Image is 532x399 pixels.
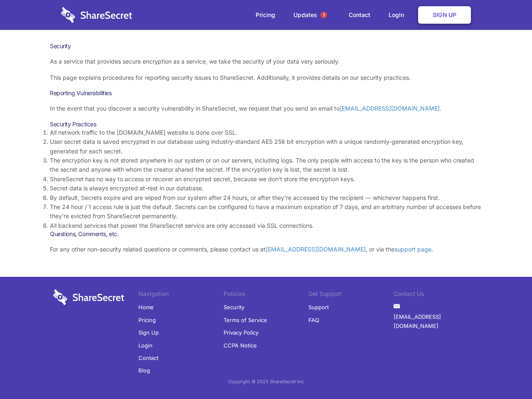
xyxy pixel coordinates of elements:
[138,364,150,377] a: Blog
[138,314,156,326] a: Pricing
[308,289,394,301] li: Get Support
[394,289,479,301] li: Contact Us
[50,230,482,238] h3: Questions, Comments, etc.
[320,12,327,18] span: 1
[340,2,379,28] a: Contact
[308,301,329,313] a: Support
[224,314,267,326] a: Terms of Service
[50,137,482,156] li: User secret data is saved encrypted in our database using industry-standard AES 256 bit encryptio...
[50,202,482,221] li: The 24 hour / 1 access rule is just the default. Secrets can be configured to have a maximum expi...
[394,310,479,332] a: [EMAIL_ADDRESS][DOMAIN_NAME]
[50,89,482,97] h3: Reporting Vulnerabilities
[138,289,224,301] li: Navigation
[50,121,482,128] h3: Security Practices
[224,301,244,313] a: Security
[138,301,154,313] a: Home
[50,57,482,66] p: As a service that provides secure encryption as a service, we take the security of your data very...
[224,289,309,301] li: Policies
[61,7,132,23] img: logo-wordmark-white-trans-d4663122ce5f474addd5e946df7df03e33cb6a1c49d2221995e7729f52c070b2.svg
[418,6,471,24] a: Sign Up
[138,326,159,339] a: Sign Up
[394,246,431,253] a: support page
[50,104,482,113] p: In the event that you discover a security vulnerability in ShareSecret, we request that you send ...
[224,326,259,339] a: Privacy Policy
[138,352,158,364] a: Contact
[340,105,440,112] a: [EMAIL_ADDRESS][DOMAIN_NAME]
[53,289,124,305] img: logo-wordmark-white-trans-d4663122ce5f474addd5e946df7df03e33cb6a1c49d2221995e7729f52c070b2.svg
[50,184,482,193] li: Secret data is always encrypted at-rest in our database.
[50,128,482,137] li: All network traffic to the [DOMAIN_NAME] website is done over SSL.
[308,314,319,326] a: FAQ
[138,339,153,352] a: Login
[50,156,482,175] li: The encryption key is not stored anywhere in our system or on our servers, including logs. The on...
[50,221,482,230] li: All backend services that power the ShareSecret service are only accessed via SSL connections.
[50,175,482,184] li: ShareSecret has no way to access or recover an encrypted secret, because we don’t store the encry...
[247,2,283,28] a: Pricing
[50,245,482,254] p: For any other non-security related questions or comments, please contact us at , or via the .
[50,42,482,50] h1: Security
[380,2,416,28] a: Login
[50,193,482,202] li: By default, Secrets expire and are wiped from our system after 24 hours, or after they’re accesse...
[50,73,482,82] p: This page explains procedures for reporting security issues to ShareSecret. Additionally, it prov...
[224,339,257,352] a: CCPA Notice
[266,246,366,253] a: [EMAIL_ADDRESS][DOMAIN_NAME]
